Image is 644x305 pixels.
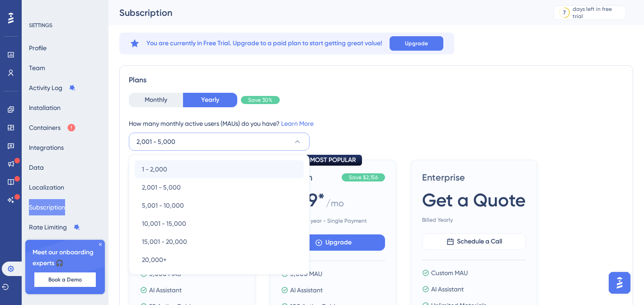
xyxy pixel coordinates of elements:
span: Billed Yearly [422,216,526,224]
div: days left in free trial [573,5,623,20]
button: Upgrade [281,234,385,251]
button: Rate Limiting [29,219,80,235]
span: Growth [281,171,338,184]
span: Custom MAU [431,267,468,278]
button: Profile [29,40,47,56]
button: Schedule a Call [422,234,526,250]
button: Accessibility [29,239,64,255]
span: AI Assistant [431,284,464,295]
button: Team [29,60,45,76]
span: Schedule a Call [457,236,502,247]
span: / mo [326,197,344,214]
button: Subscription [29,199,65,215]
span: 20,000+ [142,254,167,265]
div: Subscription [119,6,531,19]
button: 2,001 - 5,000 [129,133,310,151]
span: 1 - 2,000 [142,164,167,175]
span: Get a Quote [422,187,526,213]
span: 15,001 - 20,000 [142,236,187,247]
button: Activity Log [29,80,76,96]
span: Enterprise [422,171,526,184]
button: 5,001 - 10,000 [135,196,304,214]
span: Upgrade [325,237,352,248]
button: Containers [29,119,76,136]
button: Integrations [29,139,64,156]
span: Meet our onboarding experts 🎧 [33,247,98,269]
iframe: UserGuiding AI Assistant Launcher [606,269,633,296]
div: Plans [129,75,624,86]
button: Monthly [129,93,183,107]
button: Installation [29,100,61,116]
span: 2,001 - 5,000 [142,182,181,193]
span: AI Assistant [290,285,323,295]
span: Upgrade [405,40,428,47]
button: Yearly [183,93,237,107]
button: 15,001 - 20,000 [135,233,304,251]
button: Localization [29,179,64,195]
div: 7 [563,9,566,16]
div: MOST POPULAR [304,155,362,166]
button: 1 - 2,000 [135,160,304,178]
button: 20,000+ [135,251,304,269]
span: One year - Single Payment [281,217,385,224]
span: 5,001 - 10,000 [142,200,184,211]
button: Book a Demo [34,272,96,287]
span: 2,001 - 5,000 [136,136,175,147]
div: How many monthly active users (MAUs) do you have? [129,118,624,129]
button: Data [29,159,44,176]
button: 10,001 - 15,000 [135,214,304,233]
a: Learn More [281,120,314,127]
span: You are currently in Free Trial. Upgrade to a paid plan to start getting great value! [146,38,382,49]
span: AI Assistant [149,285,182,295]
span: Save $2,156 [349,174,378,181]
button: Upgrade [390,36,443,51]
button: 2,001 - 5,000 [135,178,304,196]
div: SETTINGS [29,22,102,29]
span: Book a Demo [48,276,82,283]
span: Save 30% [248,96,273,104]
span: 10,001 - 15,000 [142,218,186,229]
